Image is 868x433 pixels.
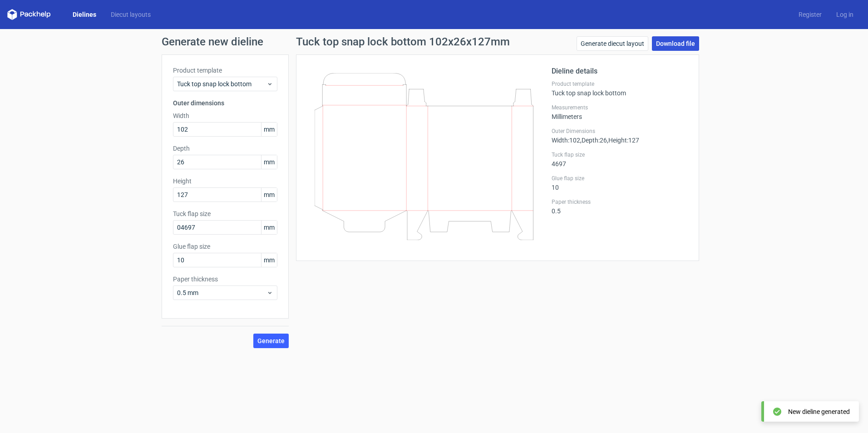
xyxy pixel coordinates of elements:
a: Dielines [65,10,104,19]
label: Paper thickness [173,275,277,284]
span: mm [261,188,277,202]
span: mm [261,123,277,136]
div: New dieline generated [788,407,850,416]
span: mm [261,253,277,267]
label: Product template [173,66,277,75]
a: Generate diecut layout [577,36,648,51]
label: Paper thickness [552,198,688,206]
span: Generate [257,338,285,344]
div: Tuck top snap lock bottom [552,80,688,97]
div: 10 [552,175,688,191]
label: Outer Dimensions [552,128,688,135]
span: , Height : 127 [607,137,639,144]
span: 0.5 mm [177,288,266,297]
div: 4697 [552,151,688,167]
button: Generate [253,334,289,348]
label: Tuck flap size [552,151,688,158]
a: Register [791,10,829,19]
label: Depth [173,144,277,153]
h2: Dieline details [552,66,688,77]
a: Download file [652,36,699,51]
span: , Depth : 26 [580,137,607,144]
label: Tuck flap size [173,209,277,218]
h1: Generate new dieline [162,36,706,47]
span: mm [261,221,277,234]
label: Glue flap size [173,242,277,251]
span: Tuck top snap lock bottom [177,79,266,89]
h3: Outer dimensions [173,98,277,108]
a: Log in [829,10,861,19]
label: Glue flap size [552,175,688,182]
span: Width : 102 [552,137,580,144]
label: Width [173,111,277,120]
div: 0.5 [552,198,688,215]
a: Diecut layouts [104,10,158,19]
span: mm [261,155,277,169]
div: Millimeters [552,104,688,120]
label: Measurements [552,104,688,111]
h1: Tuck top snap lock bottom 102x26x127mm [296,36,510,47]
label: Height [173,177,277,186]
label: Product template [552,80,688,88]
